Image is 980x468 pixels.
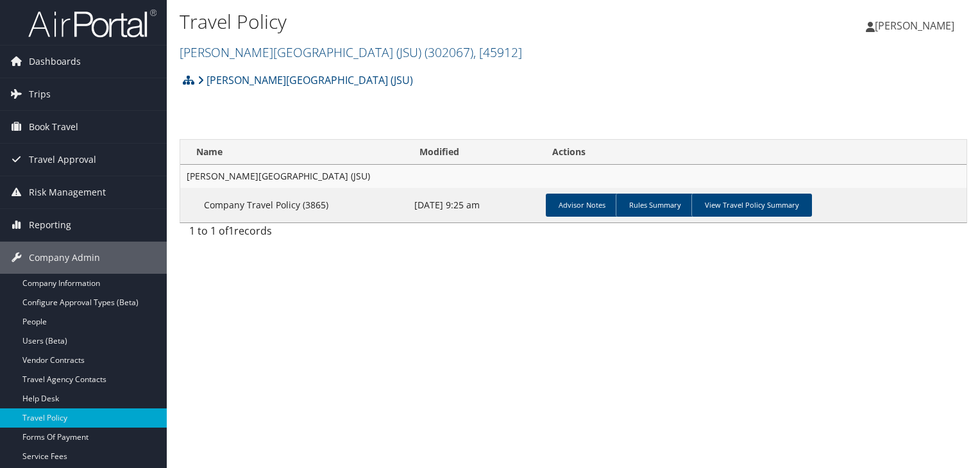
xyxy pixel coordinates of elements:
span: [PERSON_NAME] [875,19,954,33]
a: View Travel Policy Summary [691,194,812,217]
td: [DATE] 9:25 am [408,188,541,222]
th: Modified: activate to sort column ascending [408,140,541,165]
span: Travel Approval [29,144,96,176]
th: Name: activate to sort column ascending [180,140,408,165]
div: 1 to 1 of records [189,223,367,245]
span: Reporting [29,209,71,241]
h1: Travel Policy [180,8,705,35]
a: [PERSON_NAME] [866,6,967,45]
span: Company Admin [29,242,100,274]
span: Risk Management [29,176,106,208]
span: 1 [228,224,234,238]
span: Book Travel [29,111,78,143]
span: , [ 45912 ] [473,44,522,61]
span: Trips [29,78,51,110]
td: Company Travel Policy (3865) [180,188,408,222]
a: Advisor Notes [546,194,618,217]
img: airportal-logo.png [28,8,156,38]
a: [PERSON_NAME][GEOGRAPHIC_DATA] (JSU) [198,67,413,93]
span: ( 302067 ) [425,44,473,61]
span: Dashboards [29,46,81,78]
a: Rules Summary [616,194,694,217]
th: Actions [541,140,967,165]
a: [PERSON_NAME][GEOGRAPHIC_DATA] (JSU) [180,44,522,61]
td: [PERSON_NAME][GEOGRAPHIC_DATA] (JSU) [180,165,967,188]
